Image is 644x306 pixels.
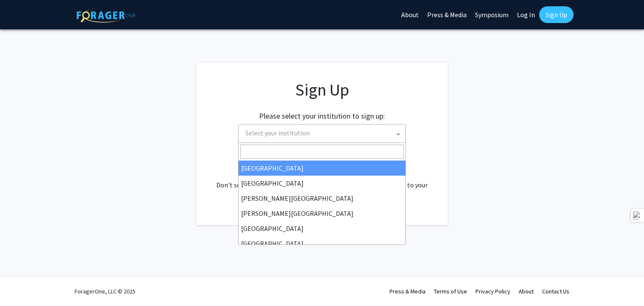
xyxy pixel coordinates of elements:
h1: Sign Up [213,80,431,100]
a: About [519,288,534,295]
span: Select your institution [245,129,310,137]
li: [GEOGRAPHIC_DATA] [239,176,405,191]
span: Select your institution [238,124,406,143]
li: [PERSON_NAME][GEOGRAPHIC_DATA] [239,191,405,206]
input: Search [240,145,404,159]
iframe: Chat [6,268,36,300]
li: [GEOGRAPHIC_DATA] [239,236,405,251]
a: Privacy Policy [475,288,510,295]
div: Already have an account? . Don't see your institution? about bringing ForagerOne to your institut... [213,160,431,200]
li: [PERSON_NAME][GEOGRAPHIC_DATA] [239,206,405,221]
a: Contact Us [542,288,569,295]
a: Terms of Use [434,288,467,295]
a: Sign Up [539,6,574,23]
a: Press & Media [390,288,426,295]
h2: Please select your institution to sign up: [259,112,385,121]
div: ForagerOne, LLC © 2025 [75,277,135,306]
span: Select your institution [242,124,405,142]
img: ForagerOne Logo [77,8,135,23]
li: [GEOGRAPHIC_DATA] [239,221,405,236]
li: [GEOGRAPHIC_DATA] [239,161,405,176]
